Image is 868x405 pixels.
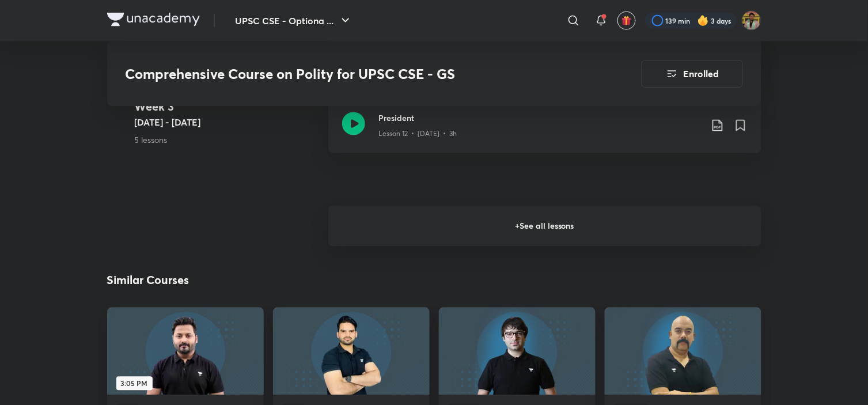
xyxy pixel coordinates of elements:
[328,206,761,247] h6: + See all lessons
[439,308,596,395] a: new-thumbnail
[617,12,636,30] button: avatar
[229,9,359,32] button: UPSC CSE - Optiona ...
[107,272,189,289] h2: Similar Courses
[135,99,319,116] h4: Week 3
[135,116,319,130] h5: [DATE] - [DATE]
[105,306,265,396] img: new-thumbnail
[742,11,761,31] img: Akshat Tiwari
[135,134,319,146] p: 5 lessons
[107,308,264,395] a: new-thumbnail3:05 PM
[603,306,763,396] img: new-thumbnail
[379,112,702,124] h3: President
[328,99,761,167] a: PresidentLesson 12 • [DATE] • 3h
[116,377,153,391] span: 3:05 PM
[107,13,200,27] img: Company Logo
[271,306,431,396] img: new-thumbnail
[126,66,577,82] h3: Comprehensive Course on Polity for UPSC CSE - GS
[605,308,761,395] a: new-thumbnail
[642,60,743,88] button: Enrolled
[698,15,709,27] img: streak
[107,13,200,29] a: Company Logo
[379,129,457,139] p: Lesson 12 • [DATE] • 3h
[437,306,597,396] img: new-thumbnail
[273,308,430,395] a: new-thumbnail
[621,16,632,26] img: avatar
